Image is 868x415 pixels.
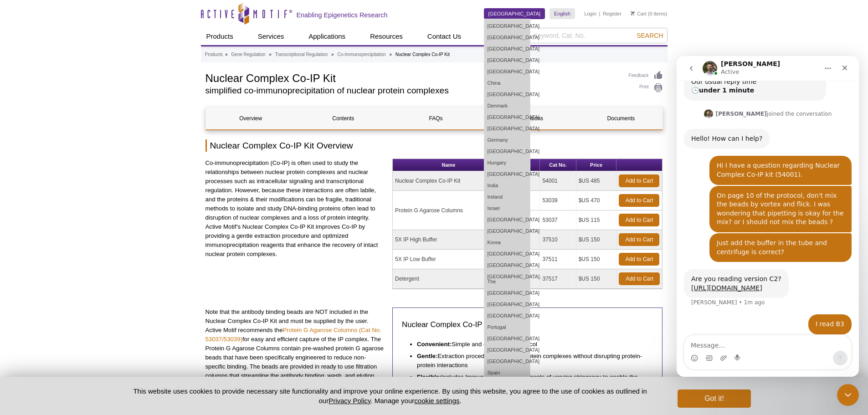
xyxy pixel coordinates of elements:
[484,344,530,356] a: [GEOGRAPHIC_DATA]
[201,28,239,45] a: Products
[206,108,296,129] a: Overview
[303,28,351,45] a: Applications
[417,341,452,348] strong: Convenient:
[417,337,644,349] li: Simple and easy to use protocol
[484,157,530,169] a: Hungary
[484,322,530,333] a: Portugal
[414,397,459,405] button: cookie settings
[540,159,576,171] th: Cat No.
[480,28,519,45] a: About Us
[619,253,659,266] a: Add to Cart
[393,171,505,191] td: Nuclear Complex Co-IP Kit
[329,397,370,405] a: Privacy Policy
[837,384,859,406] iframe: Intercom live chat
[393,191,505,230] td: Protein G Agarose Columns
[634,31,666,40] button: Search
[619,194,659,207] a: Add to Cart
[619,233,659,246] a: Add to Cart
[637,32,663,39] span: Search
[619,272,660,285] a: Add to Cart
[417,353,437,359] strong: Gentle:
[519,28,668,43] input: Keyword, Cat. No.
[599,8,601,19] li: |
[619,214,659,226] a: Add to Cart
[484,310,530,322] a: [GEOGRAPHIC_DATA]
[484,287,530,299] a: [GEOGRAPHIC_DATA]
[205,87,620,95] h2: simplified co-immunoprecipitation of nuclear protein complexes
[402,319,653,330] h3: Nuclear Complex Co-IP Kit Highlights
[484,225,530,237] a: [GEOGRAPHIC_DATA]
[631,8,668,19] li: (0 items)
[337,51,385,59] a: Co-Immunoprecipitation
[576,230,617,250] td: $US 150
[678,389,750,408] button: Got it!
[484,169,530,180] a: [GEOGRAPHIC_DATA]
[484,260,530,271] a: [GEOGRAPHIC_DATA]
[484,367,530,379] a: Spain
[391,108,481,129] a: FAQs
[205,139,663,152] h2: Nuclear Complex Co-IP Kit Overview
[484,214,530,225] a: [GEOGRAPHIC_DATA]
[540,191,576,210] td: 53039
[629,71,663,81] a: Feedback
[484,89,530,100] a: [GEOGRAPHIC_DATA]
[484,191,530,203] a: Ireland
[484,333,530,344] a: [GEOGRAPHIC_DATA]
[484,112,530,123] a: [GEOGRAPHIC_DATA]
[205,307,386,389] p: Note that the antibody binding beads are NOT included in the Nuclear Complex Co-IP Kit and must b...
[275,51,328,59] a: Transcriptional Regulation
[269,52,272,57] li: »
[576,108,666,129] a: Documents
[365,28,408,45] a: Resources
[484,134,530,146] a: Germany
[205,71,620,84] h1: Nuclear Complex Co-IP Kit
[576,269,617,289] td: $US 150
[393,230,505,250] td: 5X IP High Buffer
[231,51,265,59] a: Gene Regulation
[118,386,663,405] p: This website uses cookies to provide necessary site functionality and improve your online experie...
[540,250,576,269] td: 37511
[484,356,530,367] a: [GEOGRAPHIC_DATA]
[417,370,644,391] li: Includes Immunoprecipitation reagents of varying stringency to enable the optimization of protein...
[484,123,530,134] a: [GEOGRAPHIC_DATA]
[395,52,450,57] li: Nuclear Complex Co-IP Kit
[619,174,659,187] a: Add to Cart
[417,374,442,380] strong: Flexible:
[540,171,576,191] td: 54001
[576,210,617,230] td: $US 115
[484,20,530,32] a: [GEOGRAPHIC_DATA]
[422,28,467,45] a: Contact Us
[540,230,576,250] td: 37510
[584,10,596,17] a: Login
[576,159,617,171] th: Price
[484,55,530,66] a: [GEOGRAPHIC_DATA]
[540,210,576,230] td: 53037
